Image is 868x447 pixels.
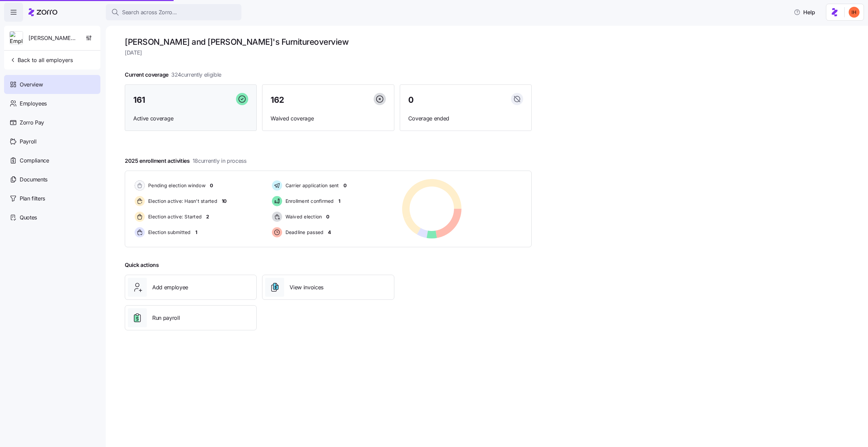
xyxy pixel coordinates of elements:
span: Enrollment confirmed [283,198,334,205]
span: 1 [195,229,197,236]
span: Compliance [20,156,49,165]
button: Back to all employers [7,53,76,67]
a: Quotes [4,208,100,227]
span: Active coverage [133,114,248,123]
span: Election submitted [146,229,191,236]
span: Add employee [152,283,188,292]
span: Back to all employers [9,56,73,64]
span: Zorro Pay [20,118,44,127]
span: Current coverage [125,71,221,79]
a: Payroll [4,132,100,151]
span: Coverage ended [408,114,523,123]
span: Pending election window [146,182,205,189]
span: [PERSON_NAME] and [PERSON_NAME]'s Furniture [28,34,77,42]
span: 324 currently eligible [171,71,221,79]
span: 0 [408,96,414,104]
span: Documents [20,175,47,184]
span: 10 [222,198,226,205]
button: Help [788,5,821,19]
span: 0 [210,182,213,189]
span: 0 [343,182,347,189]
span: 2025 enrollment activities [125,157,246,165]
span: Help [794,8,815,16]
span: Employees [20,99,47,108]
span: 4 [328,229,331,236]
span: Quotes [20,213,37,222]
span: 161 [133,96,145,104]
span: 1 [338,198,340,205]
span: Run payroll [152,314,180,322]
span: 2 [206,213,209,220]
a: Compliance [4,151,100,170]
span: Overview [20,80,43,89]
span: Waived election [283,213,322,220]
span: Election active: Hasn't started [146,198,217,205]
a: Zorro Pay [4,113,100,132]
a: Documents [4,170,100,189]
span: Deadline passed [283,229,324,236]
a: Plan filters [4,189,100,208]
span: Election active: Started [146,213,202,220]
img: Employer logo [10,32,23,45]
span: Payroll [20,137,37,146]
span: View invoices [290,283,323,292]
span: Quick actions [125,261,159,269]
h1: [PERSON_NAME] and [PERSON_NAME]'s Furniture overview [125,37,532,47]
span: Carrier application sent [283,182,339,189]
a: Employees [4,94,100,113]
span: 18 currently in process [193,157,246,165]
span: 162 [271,96,284,104]
span: Waived coverage [271,114,386,123]
span: Search across Zorro... [122,8,177,17]
span: [DATE] [125,48,532,57]
span: Plan filters [20,194,45,203]
span: 0 [326,213,329,220]
button: Search across Zorro... [106,4,241,20]
img: f3711480c2c985a33e19d88a07d4c111 [849,7,860,18]
a: Overview [4,75,100,94]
